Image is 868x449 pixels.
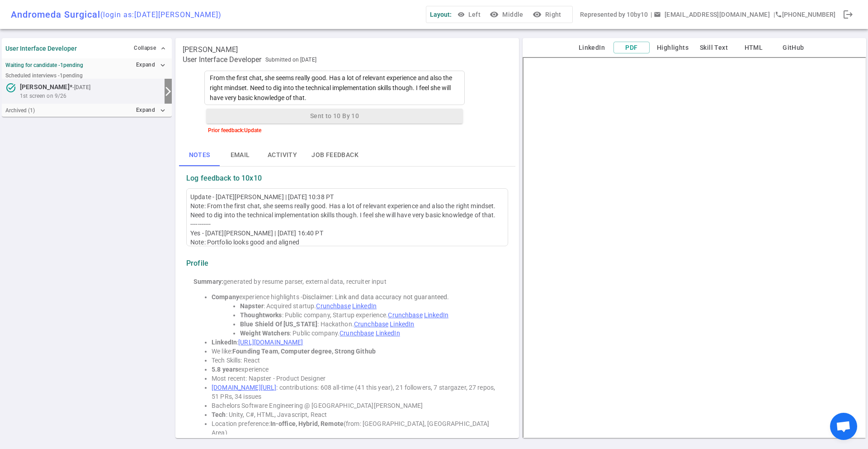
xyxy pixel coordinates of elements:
[830,413,857,440] div: Open chat
[5,45,77,52] strong: User Interface Developer
[490,10,499,19] i: visibility
[134,58,168,72] button: Expandexpand_more
[212,366,238,373] strong: 5.8 years
[533,10,542,19] i: visibility
[212,419,501,437] li: Location preference: (from: [GEOGRAPHIC_DATA], [GEOGRAPHIC_DATA] Area)
[212,347,501,356] li: We like:
[159,106,167,115] i: expand_more
[352,302,377,310] a: LinkedIn
[388,311,422,319] a: Crunchbase
[354,320,388,328] a: Crunchbase
[212,401,501,410] li: Bachelors Software Engineering @ [GEOGRAPHIC_DATA][PERSON_NAME]
[190,192,504,247] div: Update - [DATE][PERSON_NAME] | [DATE] 10:38 PT Note: From the first chat, she seems really good. ...
[240,310,501,320] li: : Public company, Startup experience.
[186,259,208,268] strong: Profile
[654,11,661,18] span: email
[183,45,238,54] span: [PERSON_NAME]
[265,55,316,64] span: Submitted on [DATE]
[5,62,83,68] strong: Waiting for candidate - 1 pending
[212,356,501,365] li: Tech Skills: React
[455,6,484,23] button: Left
[376,330,400,337] a: LinkedIn
[270,420,344,427] strong: In-office, Hybrid, Remote
[212,383,501,401] li: : contributions: 608 all-time (41 this year), 21 followers, 7 stargazer, 27 repos, 51 PRs, 34 issues
[696,42,732,53] button: Skill Text
[204,127,465,134] div: Prior feedback: Update
[240,301,501,310] li: : Acquired startup.
[72,83,90,91] small: - [DATE]
[220,144,260,166] button: Email
[134,104,168,117] button: Expandexpand_more
[240,330,290,337] strong: Weight Watchers
[843,9,854,20] span: logout
[653,42,692,53] button: Highlights
[212,410,501,419] li: : Unity, C#, HTML, Javascript, React
[613,42,650,54] button: PDF
[212,292,501,301] li: experience highlights -
[212,339,237,346] strong: LinkedIn
[302,293,449,301] span: Disclaimer: Link and data accuracy not guaranteed.
[340,330,374,337] a: Crunchbase
[11,9,222,20] div: Andromeda Surgical
[193,277,501,286] div: generated by resume parser, external data, recruiter input
[240,320,317,328] strong: Blue Shield Of [US_STATE]
[204,71,465,105] textarea: From the first chat, she seems really good. Has a lot of relevant experience and also the right m...
[424,311,448,319] a: LinkedIn
[212,374,501,383] li: Most recent: Napster - Product Designer
[5,107,35,114] small: Archived ( 1 )
[523,57,866,438] iframe: candidate_document_preview__iframe
[240,320,501,329] li: : Hackathon.
[430,11,452,18] span: Layout:
[232,348,376,355] strong: Founding Team, Computer degree, Strong Github
[212,384,276,391] a: [DOMAIN_NAME][URL]
[179,144,515,166] div: basic tabs example
[100,10,222,19] span: (login as: [DATE][PERSON_NAME] )
[316,302,350,310] a: Crunchbase
[183,55,262,64] span: User Interface Developer
[212,365,501,374] li: experience
[531,6,565,23] button: visibilityRight
[580,6,835,23] div: Represented by 10by10 | | [PHONE_NUMBER]
[238,339,303,346] a: [URL][DOMAIN_NAME]
[260,144,304,166] button: Activity
[212,338,501,347] li: :
[132,42,168,55] button: Collapse
[163,86,174,97] i: arrow_forward_ios
[652,6,774,23] button: Open a message box
[304,144,366,166] button: Job feedback
[159,61,167,69] i: expand_more
[186,174,262,183] strong: Log feedback to 10x10
[193,278,223,285] strong: Summary:
[20,92,66,100] span: 1st screen on 9/26
[390,320,414,328] a: LinkedIn
[5,82,16,93] i: task_alt
[775,42,811,53] button: GitHub
[160,45,167,52] span: expand_less
[179,144,220,166] button: Notes
[212,411,226,418] strong: Tech
[839,5,857,24] div: Done
[488,6,527,23] button: visibilityMiddle
[240,311,282,319] strong: Thoughtworks
[240,329,501,338] li: : Public company.
[5,72,83,79] small: Scheduled interviews - 1 pending
[20,82,70,92] span: [PERSON_NAME]
[212,293,239,301] strong: Company
[775,11,782,18] i: phone
[736,42,772,53] button: HTML
[574,42,610,53] button: LinkedIn
[240,302,264,310] strong: Napster
[458,11,465,18] span: visibility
